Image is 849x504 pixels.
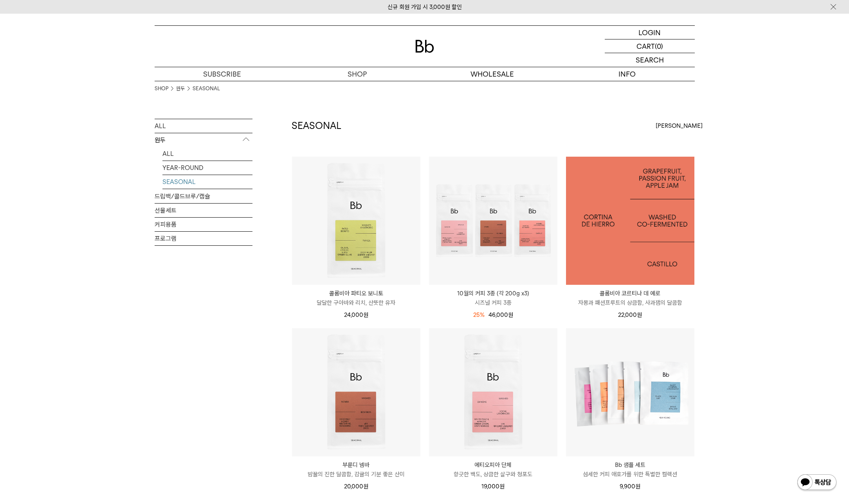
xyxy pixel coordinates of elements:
a: 콜롬비아 파티오 보니토 달달한 구아바와 리치, 산뜻한 유자 [292,289,420,307]
a: 드립백/콜드브루/캡슐 [155,189,252,203]
a: SHOP [155,85,168,93]
a: ALL [162,147,252,161]
a: 10월의 커피 3종 (각 200g x3) 시즈널 커피 3종 [429,289,557,307]
a: SEASONAL [193,85,220,93]
p: Bb 샘플 세트 [566,460,694,470]
a: Bb 샘플 세트 섬세한 커피 애호가를 위한 특별한 컬렉션 [566,460,694,479]
p: 콜롬비아 파티오 보니토 [292,289,420,298]
span: 원 [637,311,642,318]
p: 에티오피아 단체 [429,460,557,470]
a: 선물세트 [155,204,252,217]
a: LOGIN [605,26,695,39]
a: 원두 [176,85,185,93]
a: ALL [155,119,252,133]
a: SUBSCRIBE [155,67,290,81]
a: SEASONAL [162,175,252,189]
img: Bb 샘플 세트 [566,328,694,456]
span: 원 [363,311,368,318]
span: 9,900 [620,483,640,490]
span: 원 [363,483,368,490]
a: 콜롬비아 코르티나 데 예로 [566,157,694,285]
a: 콜롬비아 코르티나 데 예로 자몽과 패션프루트의 상큼함, 사과잼의 달콤함 [566,289,694,307]
a: SHOP [290,67,425,81]
p: 밤꿀의 진한 달콤함, 감귤의 기분 좋은 산미 [292,470,420,479]
img: 카카오톡 채널 1:1 채팅 버튼 [797,474,837,492]
span: 19,000 [481,483,505,490]
img: 에티오피아 단체 [429,328,557,456]
h2: SEASONAL [292,119,341,132]
span: 원 [635,483,640,490]
p: LOGIN [638,26,661,39]
p: 콜롬비아 코르티나 데 예로 [566,289,694,298]
a: 에티오피아 단체 향긋한 백도, 상큼한 살구와 청포도 [429,460,557,479]
a: YEAR-ROUND [162,161,252,175]
span: 24,000 [344,311,368,318]
span: 원 [499,483,505,490]
p: 10월의 커피 3종 (각 200g x3) [429,289,557,298]
span: 46,000 [488,311,513,318]
img: 콜롬비아 파티오 보니토 [292,157,420,285]
a: 신규 회원 가입 시 3,000원 할인 [388,4,462,11]
p: 달달한 구아바와 리치, 산뜻한 유자 [292,298,420,307]
a: CART (0) [605,39,695,53]
span: [PERSON_NAME] [656,121,703,130]
p: 향긋한 백도, 상큼한 살구와 청포도 [429,470,557,479]
p: 자몽과 패션프루트의 상큼함, 사과잼의 달콤함 [566,298,694,307]
img: 10월의 커피 3종 (각 200g x3) [429,157,557,285]
img: 1000000483_add2_060.jpg [566,157,694,285]
p: WHOLESALE [425,67,560,81]
span: 20,000 [344,483,368,490]
p: INFO [560,67,695,81]
p: 원두 [155,133,252,147]
p: CART [636,39,655,53]
span: 22,000 [618,311,642,318]
p: 섬세한 커피 애호가를 위한 특별한 컬렉션 [566,470,694,479]
img: 부룬디 넴바 [292,328,420,456]
div: 25% [473,310,485,320]
p: (0) [655,39,663,53]
p: 시즈널 커피 3종 [429,298,557,307]
p: 부룬디 넴바 [292,460,420,470]
a: 부룬디 넴바 밤꿀의 진한 달콤함, 감귤의 기분 좋은 산미 [292,460,420,479]
a: 프로그램 [155,232,252,245]
p: SEARCH [636,53,664,67]
a: 커피용품 [155,218,252,231]
span: 원 [508,311,513,318]
img: 로고 [415,40,434,53]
